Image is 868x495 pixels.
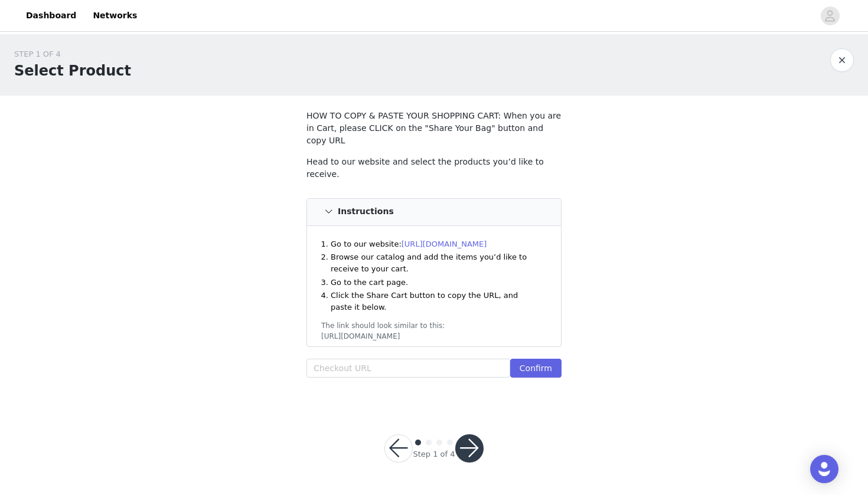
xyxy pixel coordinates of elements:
div: avatar [824,6,836,25]
li: Go to our website: [331,238,541,250]
p: Head to our website and select the products you’d like to receive. [306,156,562,181]
p: HOW TO COPY & PASTE YOUR SHOPPING CART: When you are in Cart, please CLICK on the "Share Your Bag... [306,110,562,147]
input: Checkout URL [306,359,510,378]
h4: Instructions [338,207,394,217]
a: Networks [86,2,144,29]
a: Dashboard [19,2,83,29]
li: Go to the cart page. [331,277,541,289]
div: [URL][DOMAIN_NAME] [321,331,547,342]
div: The link should look similar to this: [321,320,547,331]
a: [URL][DOMAIN_NAME] [402,240,487,248]
li: Browse our catalog and add the items you’d like to receive to your cart. [331,251,541,274]
h1: Select Product [14,60,131,81]
li: Click the Share Cart button to copy the URL, and paste it below. [331,290,541,313]
div: Open Intercom Messenger [810,455,838,483]
div: Step 1 of 4 [413,448,455,460]
button: Confirm [510,359,562,378]
div: STEP 1 OF 4 [14,48,131,60]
